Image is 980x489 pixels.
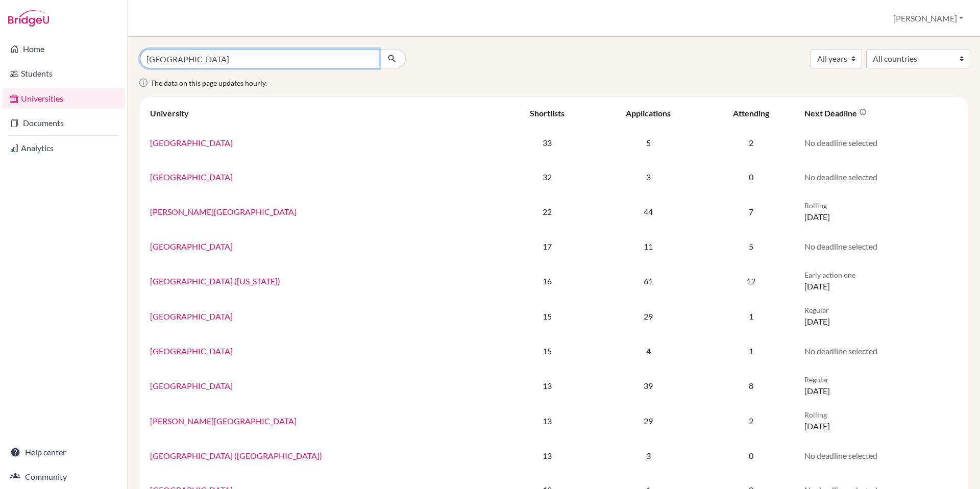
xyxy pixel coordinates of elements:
[150,172,233,182] a: [GEOGRAPHIC_DATA]
[150,241,233,251] a: [GEOGRAPHIC_DATA]
[530,108,565,118] div: Shortlists
[804,138,877,148] span: No deadline selected
[502,263,593,299] td: 16
[704,160,798,194] td: 0
[2,113,125,133] a: Documents
[502,229,593,263] td: 17
[704,334,798,368] td: 1
[889,9,968,28] button: [PERSON_NAME]
[804,374,958,385] p: Regular
[704,403,798,438] td: 2
[804,305,958,315] p: Regular
[593,160,704,194] td: 3
[144,101,502,126] th: University
[733,108,769,118] div: Attending
[804,200,958,211] p: Rolling
[2,63,125,84] a: Students
[151,79,267,87] span: The data on this page updates hourly.
[2,88,125,109] a: Universities
[150,311,233,321] a: [GEOGRAPHIC_DATA]
[150,346,233,356] a: [GEOGRAPHIC_DATA]
[804,108,867,118] div: Next deadline
[593,194,704,229] td: 44
[704,299,798,334] td: 1
[2,39,125,59] a: Home
[798,368,964,403] td: [DATE]
[2,467,125,487] a: Community
[704,368,798,403] td: 8
[593,368,704,403] td: 39
[140,49,379,68] input: Search all universities
[2,138,125,158] a: Analytics
[804,409,958,420] p: Rolling
[593,126,704,160] td: 5
[804,346,877,356] span: No deadline selected
[502,438,593,473] td: 13
[502,403,593,438] td: 13
[593,438,704,473] td: 3
[150,416,297,426] a: [PERSON_NAME][GEOGRAPHIC_DATA]
[626,108,671,118] div: Applications
[798,263,964,299] td: [DATE]
[502,126,593,160] td: 33
[804,270,958,280] p: Early action one
[593,229,704,263] td: 11
[804,451,877,460] span: No deadline selected
[704,194,798,229] td: 7
[150,207,297,216] a: [PERSON_NAME][GEOGRAPHIC_DATA]
[2,442,125,462] a: Help center
[704,229,798,263] td: 5
[704,263,798,299] td: 12
[150,451,322,460] a: [GEOGRAPHIC_DATA] ([GEOGRAPHIC_DATA])
[502,299,593,334] td: 15
[704,126,798,160] td: 2
[804,172,877,182] span: No deadline selected
[593,334,704,368] td: 4
[150,138,233,148] a: [GEOGRAPHIC_DATA]
[798,299,964,334] td: [DATE]
[502,194,593,229] td: 22
[502,160,593,194] td: 32
[150,381,233,390] a: [GEOGRAPHIC_DATA]
[593,403,704,438] td: 29
[502,368,593,403] td: 13
[798,403,964,438] td: [DATE]
[150,276,280,286] a: [GEOGRAPHIC_DATA] ([US_STATE])
[8,10,49,27] img: Bridge-U
[798,194,964,229] td: [DATE]
[502,334,593,368] td: 15
[593,263,704,299] td: 61
[593,299,704,334] td: 29
[804,241,877,251] span: No deadline selected
[704,438,798,473] td: 0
